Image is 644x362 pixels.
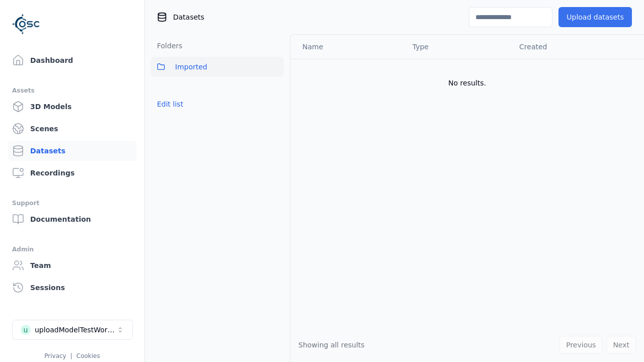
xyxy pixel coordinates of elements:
button: Edit list [151,95,189,113]
button: Select a workspace [12,320,133,340]
h3: Folders [151,41,183,51]
div: Support [12,197,132,209]
a: Scenes [8,119,136,139]
div: Admin [12,243,132,255]
th: Created [511,35,628,59]
a: Documentation [8,209,136,229]
a: Privacy [44,352,66,359]
a: Team [8,255,136,276]
a: Datasets [8,141,136,161]
a: 3D Models [8,97,136,117]
button: Imported [151,57,284,77]
a: Dashboard [8,50,136,70]
a: Recordings [8,163,136,183]
div: uploadModelTestWorkspace [35,325,116,335]
th: Type [405,35,511,59]
div: Assets [12,84,132,97]
span: Imported [175,61,207,73]
button: Upload datasets [558,7,632,27]
span: Datasets [173,12,204,22]
div: u [21,325,31,335]
td: No results. [290,59,644,107]
img: Logo [12,10,40,38]
a: Cookies [76,352,100,359]
span: | [70,352,72,359]
span: Showing all results [298,341,365,349]
a: Sessions [8,278,136,298]
th: Name [290,35,405,59]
